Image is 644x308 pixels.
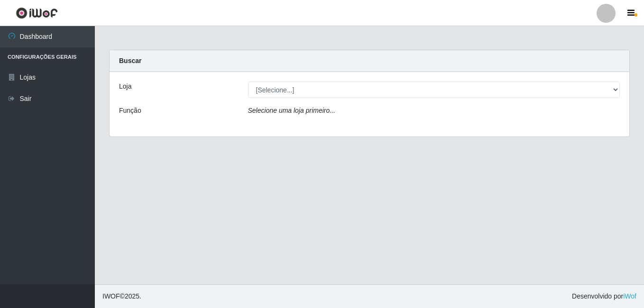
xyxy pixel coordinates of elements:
[119,106,141,116] label: Função
[248,107,335,114] i: Selecione uma loja primeiro...
[623,292,636,300] a: iWof
[572,291,636,301] span: Desenvolvido por
[16,7,58,19] img: CoreUI Logo
[119,82,131,91] label: Loja
[102,292,120,300] span: IWOF
[119,57,141,64] strong: Buscar
[102,291,141,301] span: © 2025 .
